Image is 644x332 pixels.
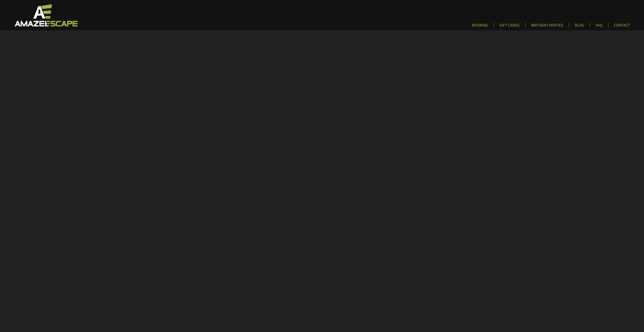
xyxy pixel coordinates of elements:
a: FAQ [592,23,607,31]
a: BOOKING [468,23,492,31]
a: GIFT CARDS [495,23,524,31]
a: CONTACT [610,23,634,31]
a: BLOG [571,23,588,31]
img: Escape Room Game in Boston Area [8,4,83,27]
a: BIRTHDAY PARTIES [527,23,567,31]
